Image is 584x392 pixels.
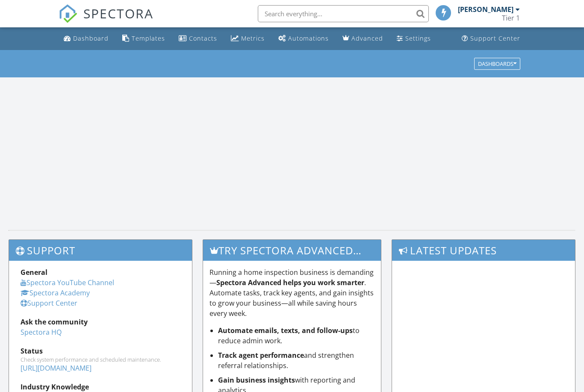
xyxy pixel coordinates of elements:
strong: General [21,268,47,277]
div: Dashboards [478,61,516,67]
div: Status [21,346,180,356]
div: Advanced [351,34,383,42]
img: The Best Home Inspection Software - Spectora [59,4,77,23]
h3: Try spectora advanced [DATE] [203,240,381,261]
div: Templates [132,34,165,42]
div: Support Center [470,34,520,42]
a: Spectora Academy [21,288,90,298]
div: Metrics [241,34,265,42]
strong: Gain business insights [218,375,295,385]
div: Tier 1 [502,14,520,22]
div: Automations [288,34,329,42]
a: [URL][DOMAIN_NAME] [21,363,91,373]
a: Templates [119,31,168,47]
a: Support Center [21,298,77,308]
div: [PERSON_NAME] [458,5,513,14]
li: and strengthen referral relationships. [218,350,375,371]
a: SPECTORA [59,12,153,29]
div: Contacts [189,34,217,42]
a: Metrics [227,31,268,47]
div: Industry Knowledge [21,382,180,392]
a: Settings [393,31,434,47]
strong: Track agent performance [218,351,304,360]
a: Automations (Basic) [275,31,332,47]
h3: Support [9,240,192,261]
h3: Latest Updates [392,240,575,261]
a: Spectora YouTube Channel [21,278,114,287]
div: Check system performance and scheduled maintenance. [21,356,180,363]
p: Running a home inspection business is demanding— . Automate tasks, track key agents, and gain ins... [209,267,375,318]
a: Advanced [339,31,386,47]
strong: Spectora Advanced helps you work smarter [216,278,364,287]
a: Spectora HQ [21,327,62,337]
input: Search everything... [258,5,429,22]
li: to reduce admin work. [218,325,375,346]
button: Dashboards [474,58,520,70]
div: Settings [405,34,431,42]
div: Ask the community [21,317,180,327]
div: Dashboard [73,34,109,42]
strong: Automate emails, texts, and follow-ups [218,326,353,335]
span: SPECTORA [83,4,153,22]
a: Support Center [458,31,524,47]
a: Contacts [175,31,221,47]
a: Dashboard [60,31,112,47]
